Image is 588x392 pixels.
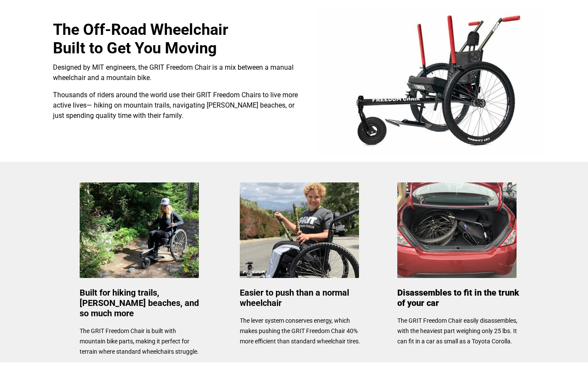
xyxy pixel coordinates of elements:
[240,287,349,308] span: Easier to push than a normal wheelchair
[240,317,360,345] span: The lever system conserves energy, which makes pushing the GRIT Freedom Chair 40% more efficient ...
[31,208,105,224] input: Get more information
[53,63,294,82] span: Designed by MIT engineers, the GRIT Freedom Chair is a mix between a manual wheelchair and a moun...
[53,91,298,120] span: Thousands of riders around the world use their GRIT Freedom Chairs to live more active lives— hik...
[80,327,199,355] span: The GRIT Freedom Chair is built with mountain bike parts, making it perfect for terrain where sta...
[397,287,519,308] span: Disassembles to fit in the trunk of your car
[80,287,199,318] span: Built for hiking trails, [PERSON_NAME] beaches, and so much more
[397,317,517,345] span: The GRIT Freedom Chair easily disassembles, with the heaviest part weighing only 25 lbs. It can f...
[53,21,228,57] span: The Off-Road Wheelchair Built to Get You Moving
